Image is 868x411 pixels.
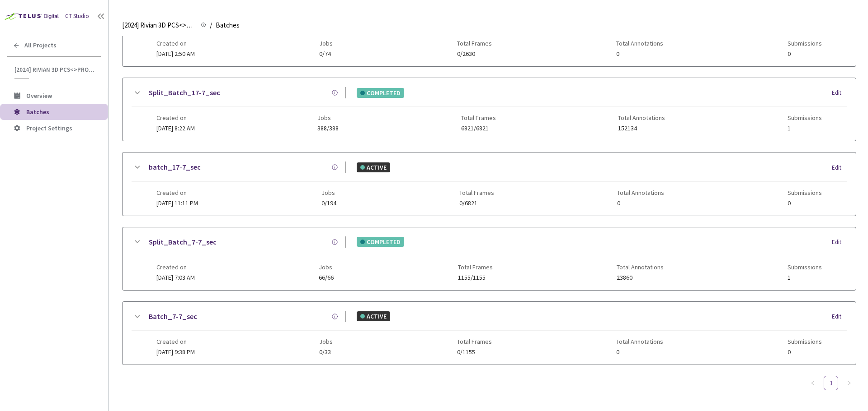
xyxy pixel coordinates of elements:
[319,51,333,57] span: 0/74
[788,200,822,207] span: 0
[321,189,336,196] span: Jobs
[26,108,49,116] span: Batches
[788,40,822,47] span: Submissions
[832,312,847,321] div: Edit
[617,200,664,207] span: 0
[65,12,89,21] div: GT Studio
[14,66,95,74] span: [2024] Rivian 3D PCS<>Production
[24,42,57,49] span: All Projects
[617,189,664,196] span: Total Annotations
[321,200,336,207] span: 0/194
[156,114,195,121] span: Created on
[210,20,212,31] li: /
[357,311,390,321] div: ACTIVE
[461,114,496,121] span: Total Frames
[788,338,822,345] span: Submissions
[457,40,492,47] span: Total Frames
[156,40,195,47] span: Created on
[26,124,72,132] span: Project Settings
[832,163,847,172] div: Edit
[617,274,664,281] span: 23860
[149,236,217,248] a: Split_Batch_7-7_sec
[156,124,195,132] span: [DATE] 8:22 AM
[123,78,856,141] div: Split_Batch_17-7_secCOMPLETEDEditCreated on[DATE] 8:22 AMJobs388/388Total Frames6821/6821Total An...
[317,125,339,132] span: 388/388
[319,263,334,271] span: Jobs
[459,189,494,196] span: Total Frames
[806,376,820,390] li: Previous Page
[788,263,822,271] span: Submissions
[842,376,856,390] li: Next Page
[458,274,493,281] span: 1155/1155
[832,238,847,247] div: Edit
[618,114,665,121] span: Total Annotations
[319,349,333,356] span: 0/33
[618,125,665,132] span: 152134
[788,189,822,196] span: Submissions
[319,274,334,281] span: 66/66
[357,162,390,172] div: ACTIVE
[824,376,838,390] a: 1
[461,125,496,132] span: 6821/6821
[149,162,201,173] a: batch_17-7_sec
[616,51,663,57] span: 0
[156,273,195,282] span: [DATE] 7:03 AM
[122,20,195,31] span: [2024] Rivian 3D PCS<>Production
[457,349,492,356] span: 0/1155
[832,88,847,97] div: Edit
[319,338,333,345] span: Jobs
[149,87,220,98] a: Split_Batch_17-7_sec
[156,348,195,356] span: [DATE] 9:38 PM
[846,380,852,386] span: right
[617,263,664,271] span: Total Annotations
[357,88,404,98] div: COMPLETED
[457,338,492,345] span: Total Frames
[317,114,339,121] span: Jobs
[26,92,52,100] span: Overview
[319,40,333,47] span: Jobs
[156,338,195,345] span: Created on
[788,114,822,121] span: Submissions
[824,376,838,390] li: 1
[156,50,195,58] span: [DATE] 2:50 AM
[616,349,663,356] span: 0
[156,263,195,271] span: Created on
[788,51,822,57] span: 0
[788,349,822,356] span: 0
[842,376,856,390] button: right
[216,20,240,31] span: Batches
[458,263,493,271] span: Total Frames
[457,51,492,57] span: 0/2630
[123,227,856,290] div: Split_Batch_7-7_secCOMPLETEDEditCreated on[DATE] 7:03 AMJobs66/66Total Frames1155/1155Total Annot...
[123,302,856,365] div: Batch_7-7_secACTIVEEditCreated on[DATE] 9:38 PMJobs0/33Total Frames0/1155Total Annotations0Submis...
[616,338,663,345] span: Total Annotations
[156,189,198,196] span: Created on
[788,274,822,281] span: 1
[459,200,494,207] span: 0/6821
[810,380,816,386] span: left
[788,125,822,132] span: 1
[357,237,404,247] div: COMPLETED
[156,199,198,207] span: [DATE] 11:11 PM
[123,152,856,215] div: batch_17-7_secACTIVEEditCreated on[DATE] 11:11 PMJobs0/194Total Frames0/6821Total Annotations0Sub...
[149,311,197,322] a: Batch_7-7_sec
[616,40,663,47] span: Total Annotations
[806,376,820,390] button: left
